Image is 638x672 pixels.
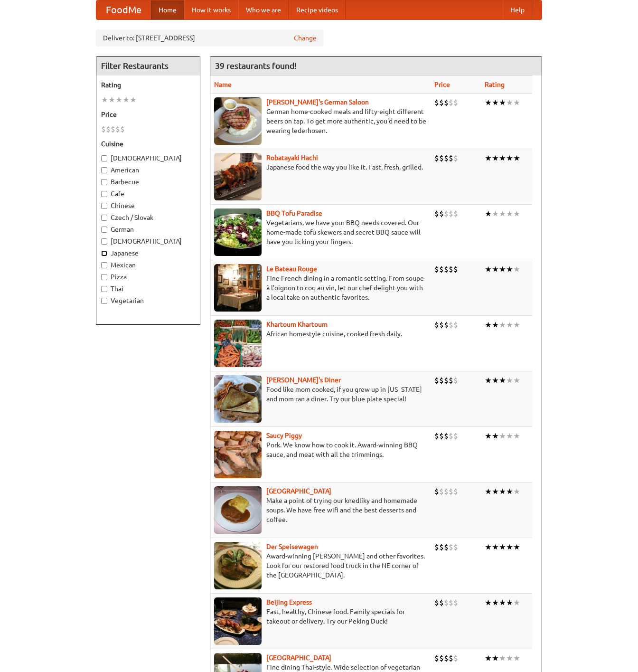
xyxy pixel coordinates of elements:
a: How it works [184,0,238,19]
li: ★ [492,97,499,108]
h4: Filter Restaurants [96,57,200,76]
li: $ [120,124,125,134]
p: Vegetarians, we have your BBQ needs covered. Our home-made tofu skewers and secret BBQ sauce will... [214,218,427,246]
a: Who we are [238,0,289,19]
li: ★ [485,486,492,497]
li: $ [444,431,449,441]
li: $ [439,97,444,108]
li: ★ [492,208,499,219]
h5: Rating [101,80,195,90]
li: $ [453,208,458,219]
label: American [101,165,195,175]
li: ★ [513,153,520,163]
ng-pluralize: 39 restaurants found! [215,61,297,70]
label: Pizza [101,272,195,282]
b: Robatayaki Hachi [266,154,318,161]
li: $ [439,264,444,274]
li: ★ [506,153,513,163]
a: Name [214,81,232,88]
label: Vegetarian [101,296,195,305]
b: Le Bateau Rouge [266,265,317,273]
img: esthers.jpg [214,97,262,145]
input: [DEMOGRAPHIC_DATA] [101,155,107,161]
li: $ [434,597,439,608]
input: Thai [101,286,107,292]
li: ★ [115,95,122,105]
li: ★ [506,597,513,608]
li: ★ [499,264,506,274]
li: ★ [485,431,492,441]
li: $ [439,486,444,497]
input: Japanese [101,250,107,256]
li: $ [449,431,453,441]
p: Make a point of trying our knedlíky and homemade soups. We have free wifi and the best desserts a... [214,496,427,524]
a: Home [151,0,184,19]
li: ★ [492,431,499,441]
li: $ [444,542,449,552]
li: $ [449,264,453,274]
li: ★ [492,486,499,497]
p: Award-winning [PERSON_NAME] and other favorites. Look for our restored food truck in the NE corne... [214,551,427,580]
label: Barbecue [101,177,195,187]
li: ★ [506,320,513,330]
label: German [101,225,195,234]
li: ★ [513,320,520,330]
li: ★ [499,431,506,441]
li: ★ [499,153,506,163]
input: German [101,227,107,233]
h5: Cuisine [101,139,195,149]
label: [DEMOGRAPHIC_DATA] [101,153,195,163]
li: $ [444,320,449,330]
input: Czech / Slovak [101,215,107,221]
li: ★ [506,542,513,552]
li: ★ [513,597,520,608]
label: Czech / Slovak [101,213,195,222]
li: $ [444,97,449,108]
a: Change [294,33,317,43]
b: [PERSON_NAME]'s German Saloon [266,98,369,106]
li: ★ [506,653,513,663]
li: $ [434,320,439,330]
li: ★ [122,95,130,105]
b: [PERSON_NAME]'s Diner [266,376,341,384]
a: Rating [485,81,505,88]
li: $ [449,597,453,608]
li: $ [453,653,458,663]
li: ★ [499,542,506,552]
b: Beijing Express [266,598,312,606]
input: Cafe [101,191,107,197]
li: $ [453,542,458,552]
li: ★ [499,375,506,386]
a: Recipe videos [289,0,346,19]
li: ★ [513,653,520,663]
li: ★ [506,375,513,386]
li: $ [439,375,444,386]
img: robatayaki.jpg [214,153,262,200]
li: $ [449,375,453,386]
li: ★ [499,97,506,108]
b: Khartoum Khartoum [266,321,328,328]
b: Der Speisewagen [266,543,318,550]
a: Saucy Piggy [266,432,302,439]
li: ★ [485,597,492,608]
li: $ [106,124,111,134]
li: $ [449,208,453,219]
p: Pork. We know how to cook it. Award-winning BBQ sauce, and meat with all the trimmings. [214,440,427,459]
li: ★ [513,431,520,441]
li: $ [449,653,453,663]
li: ★ [485,542,492,552]
label: [DEMOGRAPHIC_DATA] [101,237,195,246]
li: ★ [513,375,520,386]
li: $ [453,264,458,274]
input: Vegetarian [101,298,107,304]
img: speisewagen.jpg [214,542,262,589]
img: tofuparadise.jpg [214,208,262,256]
li: ★ [485,97,492,108]
a: Help [503,0,532,19]
input: Pizza [101,274,107,280]
li: ★ [506,431,513,441]
li: $ [449,542,453,552]
li: $ [434,97,439,108]
a: FoodMe [96,0,151,19]
input: Chinese [101,203,107,209]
